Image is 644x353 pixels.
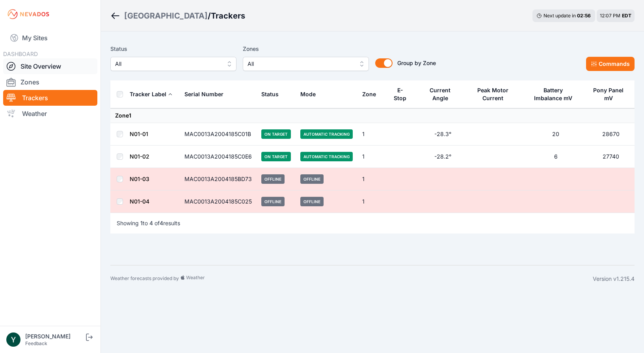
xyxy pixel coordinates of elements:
[130,176,149,182] a: N01-03
[110,108,635,123] td: Zone 1
[424,81,462,108] button: Current Angle
[261,90,279,98] div: Status
[110,44,236,54] label: Status
[25,332,84,340] div: [PERSON_NAME]
[592,86,625,102] div: Pony Panel mV
[300,85,322,104] button: Mode
[160,220,163,226] span: 4
[211,10,245,21] h3: Trackers
[110,57,236,71] button: All
[6,332,20,347] img: Yezin Taha
[130,131,148,137] a: N01-01
[593,275,635,283] div: Version v1.215.4
[357,146,387,168] td: 1
[300,152,353,161] span: Automatic Tracking
[115,59,221,69] span: All
[130,198,149,205] a: N01-04
[362,90,376,98] div: Zone
[180,146,257,168] td: MAC0013A2004185C0E6
[588,146,635,168] td: 27740
[130,153,149,160] a: N01-02
[471,86,514,102] div: Peak Motor Current
[3,90,97,106] a: Trackers
[362,85,382,104] button: Zone
[261,85,285,104] button: Status
[110,275,593,283] div: Weather forecasts provided by
[3,58,97,74] a: Site Overview
[419,146,467,168] td: -28.2°
[300,174,324,184] span: Offline
[424,86,456,102] div: Current Angle
[419,123,467,146] td: -28.3°
[184,90,223,98] div: Serial Number
[140,220,143,226] span: 1
[622,13,631,19] span: EDT
[543,13,576,19] span: Next update in
[261,197,285,206] span: Offline
[261,152,291,161] span: On Target
[357,168,387,191] td: 1
[529,81,583,108] button: Battery Imbalance mV
[300,129,353,139] span: Automatic Tracking
[25,340,47,346] a: Feedback
[3,50,38,57] span: DASHBOARD
[529,86,577,102] div: Battery Imbalance mV
[397,60,436,66] span: Group by Zone
[588,123,635,146] td: 28670
[130,90,166,98] div: Tracker Label
[117,219,180,227] p: Showing to of results
[243,57,369,71] button: All
[124,10,208,21] a: [GEOGRAPHIC_DATA]
[392,81,414,108] button: E-Stop
[357,123,387,146] td: 1
[3,28,97,47] a: My Sites
[6,8,50,21] img: Nevados
[208,10,211,21] span: /
[524,123,588,146] td: 20
[180,191,257,213] td: MAC0013A2004185C025
[524,146,588,168] td: 6
[300,197,324,206] span: Offline
[149,220,153,226] span: 4
[3,74,97,90] a: Zones
[592,81,630,108] button: Pony Panel mV
[130,85,173,104] button: Tracker Label
[471,81,519,108] button: Peak Motor Current
[3,106,97,121] a: Weather
[600,13,620,19] span: 12:07 PM
[184,85,230,104] button: Serial Number
[586,57,635,71] button: Commands
[110,6,245,26] nav: Breadcrumb
[180,123,257,146] td: MAC0013A2004185C01B
[300,90,316,98] div: Mode
[248,59,353,69] span: All
[261,129,291,139] span: On Target
[180,168,257,191] td: MAC0013A2004185BD73
[357,191,387,213] td: 1
[577,13,591,19] div: 02 : 56
[392,86,409,102] div: E-Stop
[243,44,369,54] label: Zones
[261,174,285,184] span: Offline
